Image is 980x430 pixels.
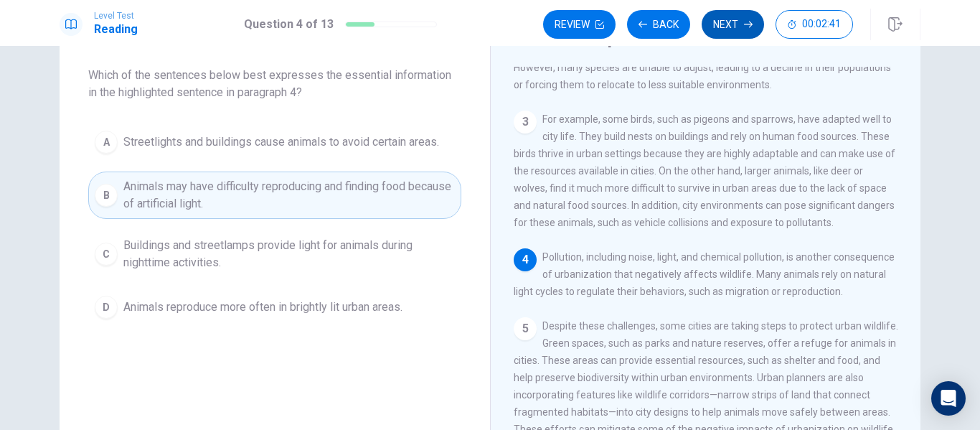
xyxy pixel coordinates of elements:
[95,296,118,319] div: D
[94,21,138,38] h1: Reading
[514,111,537,134] div: 3
[95,184,118,207] div: B
[802,19,841,30] span: 00:02:41
[931,381,966,416] div: Open Intercom Messenger
[123,299,402,316] span: Animals reproduce more often in brightly lit urban areas.
[543,10,616,39] button: Review
[702,10,764,39] button: Next
[627,10,690,39] button: Back
[88,289,461,325] button: DAnimals reproduce more often in brightly lit urban areas.
[123,237,455,271] span: Buildings and streetlamps provide light for animals during nighttime activities.
[776,10,853,39] button: 00:02:41
[514,248,537,271] div: 4
[95,243,118,266] div: C
[95,131,118,154] div: A
[88,172,461,219] button: BAnimals may have difficulty reproducing and finding food because of artificial light.
[514,251,895,297] span: Pollution, including noise, light, and chemical pollution, is another consequence of urbanization...
[88,67,461,101] span: Which of the sentences below best expresses the essential information in the highlighted sentence...
[123,178,455,212] span: Animals may have difficulty reproducing and finding food because of artificial light.
[94,11,138,21] span: Level Test
[123,134,439,151] span: Streetlights and buildings cause animals to avoid certain areas.
[514,317,537,340] div: 5
[88,230,461,278] button: CBuildings and streetlamps provide light for animals during nighttime activities.
[514,113,895,228] span: For example, some birds, such as pigeons and sparrows, have adapted well to city life. They build...
[88,124,461,160] button: AStreetlights and buildings cause animals to avoid certain areas.
[244,16,334,33] h1: Question 4 of 13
